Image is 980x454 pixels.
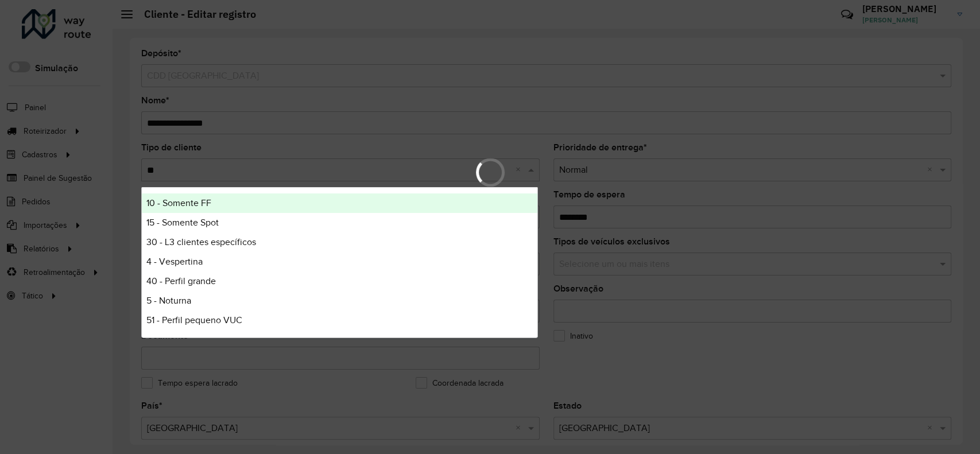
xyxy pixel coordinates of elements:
span: 10 - Somente FF [146,198,211,208]
span: 4 - Vespertina [146,257,203,266]
span: 51 - Perfil pequeno VUC [146,315,242,325]
span: 30 - L3 clientes específicos [146,237,256,247]
ng-dropdown-panel: Options list [141,187,538,338]
span: 40 - Perfil grande [146,276,216,286]
span: 5 - Noturna [146,296,191,305]
span: 15 - Somente Spot [146,218,219,227]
